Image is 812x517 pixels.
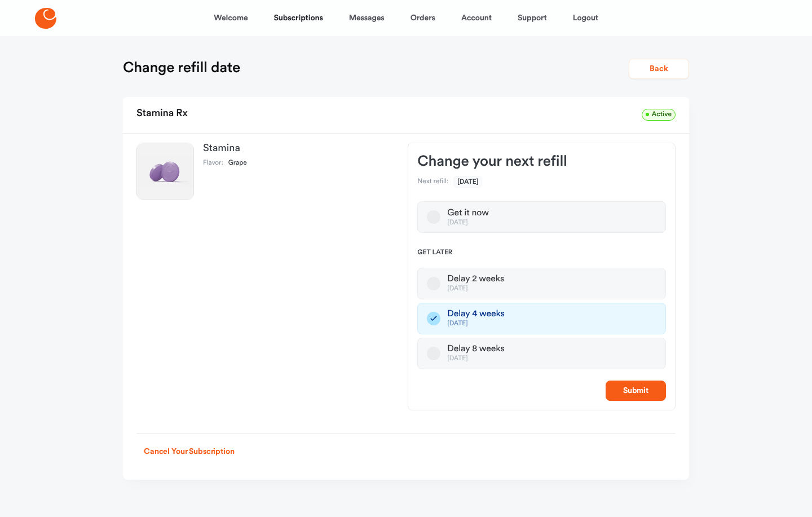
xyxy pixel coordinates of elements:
[447,207,488,219] div: Get it now
[447,320,504,328] div: [DATE]
[417,249,666,258] span: Get later
[573,5,598,32] a: Logout
[461,5,492,32] a: Account
[427,277,440,290] button: Delay 2 weeks[DATE]
[203,159,223,168] dt: Flavor:
[606,381,666,401] button: Submit
[453,176,482,188] span: [DATE]
[349,5,385,32] a: Messages
[228,159,247,168] dd: Grape
[417,178,448,187] dt: Next refill:
[447,308,504,320] div: Delay 4 weeks
[427,347,440,360] button: Delay 8 weeks[DATE]
[214,5,248,32] a: Welcome
[427,312,440,325] button: Delay 4 weeks[DATE]
[136,104,188,124] h2: Stamina Rx
[136,441,242,462] button: Cancel Your Subscription
[447,343,504,355] div: Delay 8 weeks
[411,5,435,32] a: Orders
[447,273,504,285] div: Delay 2 weeks
[642,109,676,121] span: Active
[203,143,390,154] h3: Stamina
[447,285,504,293] div: [DATE]
[417,152,666,170] h3: Change your next refill
[136,143,194,200] img: Stamina
[427,210,440,224] button: Get it now[DATE]
[447,355,504,363] div: [DATE]
[629,59,689,79] button: Back
[274,5,323,32] a: Subscriptions
[123,59,240,77] h1: Change refill date
[518,5,547,32] a: Support
[447,219,488,227] div: [DATE]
